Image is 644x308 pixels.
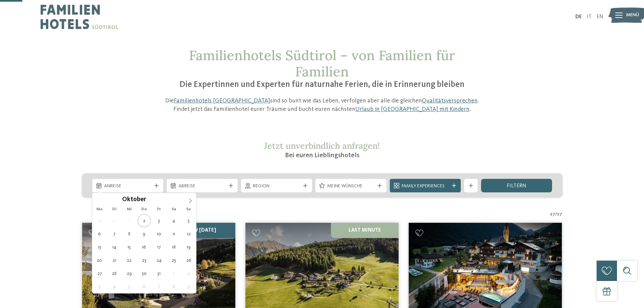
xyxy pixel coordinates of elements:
span: Die Expertinnen und Experten für naturnahe Ferien, die in Erinnerung bleiben [180,80,464,89]
span: Oktober 1, 2025 [123,214,136,227]
span: Di [107,207,122,212]
span: November 7, 2025 [152,280,166,293]
span: Mo [92,207,107,212]
span: Oktober 19, 2025 [182,240,195,254]
a: Qualitätsversprechen [422,98,478,104]
span: / [555,211,557,218]
span: Meine Wünsche [327,183,375,190]
span: Oktober 15, 2025 [123,240,136,254]
span: November 3, 2025 [93,280,106,293]
span: Oktober 3, 2025 [152,214,166,227]
span: Oktober 10, 2025 [152,227,166,240]
span: filtern [507,183,526,189]
span: Oktober 17, 2025 [152,240,166,254]
a: Familienhotels [GEOGRAPHIC_DATA] [174,98,270,104]
span: November 2, 2025 [182,267,195,280]
span: Oktober 5, 2025 [182,214,195,227]
span: September 30, 2025 [108,214,121,227]
span: Family Experiences [402,183,449,190]
span: Oktober 12, 2025 [182,227,195,240]
span: Mi [122,207,137,212]
span: Abreise [178,183,226,190]
span: Oktober 9, 2025 [138,227,151,240]
span: November 9, 2025 [182,280,195,293]
span: Oktober 29, 2025 [123,267,136,280]
span: Oktober 31, 2025 [152,267,166,280]
span: Oktober 8, 2025 [123,227,136,240]
span: Menü [626,12,639,19]
span: 27 [557,211,562,218]
span: Oktober 11, 2025 [167,227,181,240]
span: Oktober 2, 2025 [138,214,151,227]
span: November 5, 2025 [123,280,136,293]
span: September 29, 2025 [93,214,106,227]
span: Oktober 13, 2025 [93,240,106,254]
span: Oktober 21, 2025 [108,254,121,267]
span: Region [253,183,300,190]
span: Oktober 16, 2025 [138,240,151,254]
span: Fr [151,207,166,212]
input: Year [146,196,168,203]
span: November 1, 2025 [167,267,181,280]
span: Sa [166,207,181,212]
span: So [181,207,196,212]
span: Bei euren Lieblingshotels [285,152,359,159]
span: Oktober 24, 2025 [152,254,166,267]
a: Urlaub in [GEOGRAPHIC_DATA] mit Kindern [355,106,470,112]
span: Oktober 7, 2025 [108,227,121,240]
a: IT [587,14,592,20]
span: Familienhotels Südtirol – von Familien für Familien [189,47,455,80]
span: Oktober 14, 2025 [108,240,121,254]
span: Oktober 22, 2025 [123,254,136,267]
span: Oktober 4, 2025 [167,214,181,227]
a: EN [597,14,603,20]
p: Die sind so bunt wie das Leben, verfolgen aber alle die gleichen . Findet jetzt das Familienhotel... [162,97,483,114]
span: Oktober [122,197,146,203]
span: Oktober 23, 2025 [138,254,151,267]
span: Do [137,207,151,212]
span: Oktober 25, 2025 [167,254,181,267]
span: Oktober 27, 2025 [93,267,106,280]
span: November 6, 2025 [138,280,151,293]
span: November 8, 2025 [167,280,181,293]
span: November 4, 2025 [108,280,121,293]
span: Jetzt unverbindlich anfragen! [264,140,380,151]
a: DE [575,14,582,20]
span: Oktober 20, 2025 [93,254,106,267]
span: Oktober 28, 2025 [108,267,121,280]
span: 27 [550,211,555,218]
span: Oktober 30, 2025 [138,267,151,280]
span: Anreise [104,183,151,190]
span: Oktober 18, 2025 [167,240,181,254]
span: Oktober 6, 2025 [93,227,106,240]
span: Oktober 26, 2025 [182,254,195,267]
